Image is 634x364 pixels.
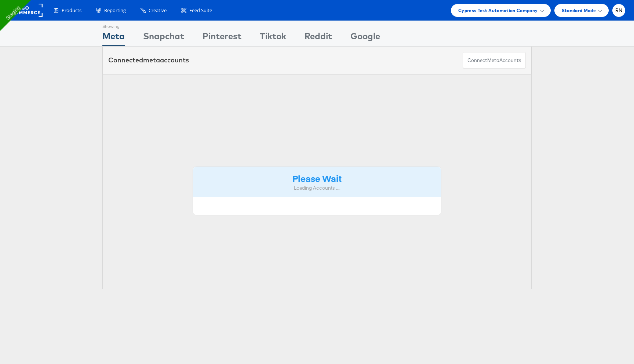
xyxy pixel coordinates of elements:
[615,8,623,13] span: RN
[62,7,81,14] span: Products
[104,7,126,14] span: Reporting
[189,7,212,14] span: Feed Suite
[149,7,167,14] span: Creative
[102,21,125,30] div: Showing
[203,30,241,46] div: Pinterest
[198,185,436,192] div: Loading Accounts ....
[260,30,286,46] div: Tiktok
[102,30,125,46] div: Meta
[292,172,342,184] strong: Please Wait
[463,52,526,69] button: ConnectmetaAccounts
[143,56,160,64] span: meta
[487,57,499,64] span: meta
[458,7,538,14] span: Cypress Test Automation Company
[562,7,596,14] span: Standard Mode
[143,30,184,46] div: Snapchat
[108,55,189,65] div: Connected accounts
[350,30,380,46] div: Google
[305,30,332,46] div: Reddit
